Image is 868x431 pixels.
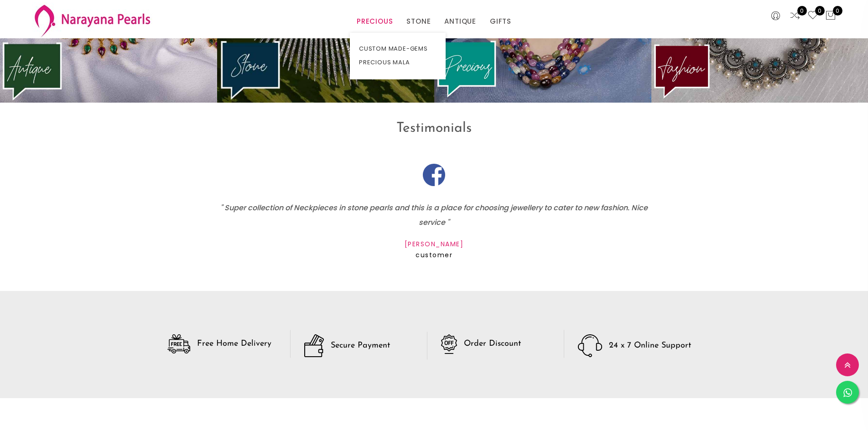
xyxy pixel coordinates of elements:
h5: [PERSON_NAME] [213,240,655,248]
a: 0 [790,10,800,22]
h5: Free Home Delivery [197,340,271,348]
a: GIFTS [490,15,511,28]
span: customer [416,250,452,260]
span: 0 [797,6,807,16]
span: 0 [815,6,825,16]
img: fb.png [423,164,445,186]
button: 0 [825,10,836,22]
p: " Super collection of Neckpieces in stone pearls and this is a place for choosing jewellery to ca... [213,201,655,230]
a: PRECIOUS [357,15,393,28]
a: STONE [406,15,431,28]
a: CUSTOM MADE-GEMS [359,42,437,56]
a: ANTIQUE [444,15,476,28]
a: 0 [807,10,818,22]
h5: 24 x 7 Online Support [609,342,691,350]
span: 0 [833,6,842,16]
a: PRECIOUS MALA [359,56,437,69]
h5: Order Discount [464,340,521,348]
h5: Secure Payment [331,342,390,350]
